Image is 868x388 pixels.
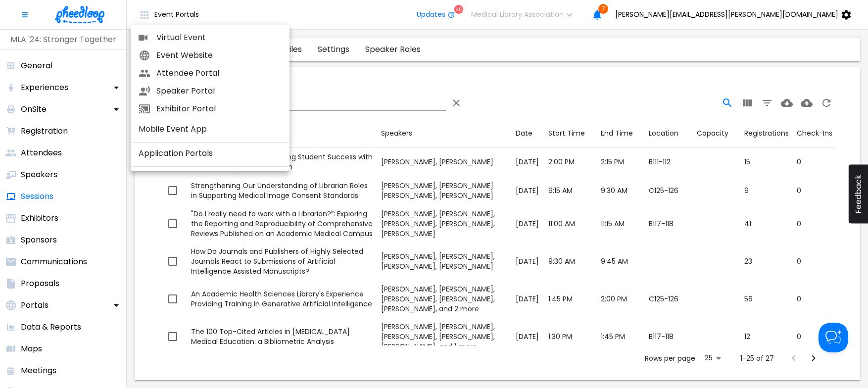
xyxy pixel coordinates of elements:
[139,147,213,159] p: Application Portals
[156,32,282,44] span: Virtual Event
[156,67,282,79] span: Attendee Portal
[819,323,848,352] iframe: Help Scout Beacon - Open
[131,118,289,142] div: Mobile Event App
[131,82,289,100] a: Speaker Portal
[131,29,289,47] a: Virtual Event
[131,143,289,166] div: Application Portals
[131,47,289,64] a: Event Website
[156,85,282,97] span: Speaker Portal
[131,100,289,118] a: Exhibitor Portal
[139,123,207,135] p: Mobile Event App
[131,64,289,82] a: Attendee Portal
[156,103,282,115] span: Exhibitor Portal
[156,49,282,61] span: Event Website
